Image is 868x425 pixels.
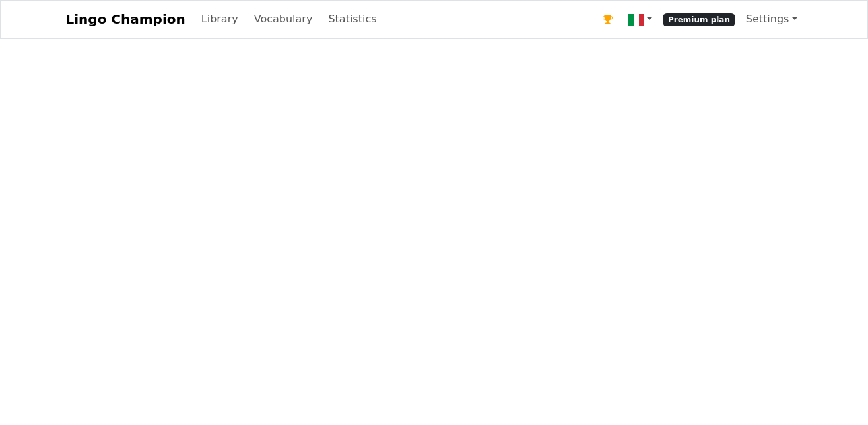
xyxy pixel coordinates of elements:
a: Settings [741,6,803,32]
img: it.svg [628,12,644,28]
a: Lingo Champion [66,6,185,32]
a: Vocabulary [249,6,318,32]
a: Statistics [323,6,382,32]
a: Premium plan [657,6,741,33]
span: Premium plan [663,13,735,26]
a: Library [196,6,244,32]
